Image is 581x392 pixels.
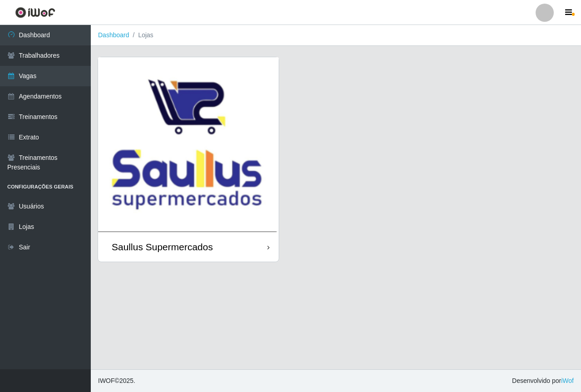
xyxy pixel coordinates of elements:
span: © 2025 . [98,376,135,386]
a: Saullus Supermercados [98,57,279,262]
a: iWof [561,377,574,384]
span: Desenvolvido por [512,376,574,386]
span: IWOF [98,377,115,384]
a: Dashboard [98,31,129,39]
nav: breadcrumb [91,25,581,46]
div: Saullus Supermercados [112,241,213,253]
img: CoreUI Logo [15,7,55,18]
img: cardImg [98,57,279,232]
li: Lojas [129,30,153,40]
